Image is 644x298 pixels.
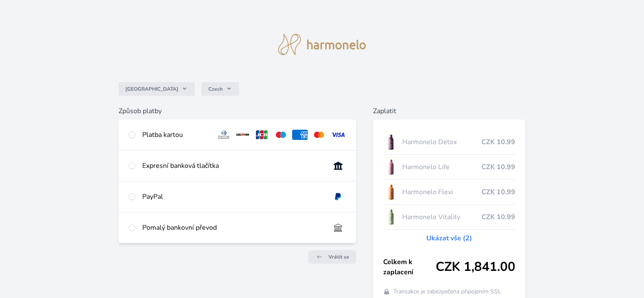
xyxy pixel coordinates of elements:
div: PayPal [142,192,323,202]
button: [GEOGRAPHIC_DATA] [119,82,195,96]
h6: Způsob platby [119,106,356,116]
img: DETOX_se_stinem_x-lo.jpg [383,131,399,153]
span: Harmonelo Flexi [402,187,481,197]
img: jcb.svg [254,130,270,140]
div: Expresní banková tlačítka [142,161,323,171]
img: logo.svg [278,34,366,55]
img: visa.svg [330,130,346,140]
span: Celkem k zaplacení [383,257,436,277]
button: Czech [202,82,239,96]
div: Platba kartou [142,130,209,140]
a: Vrátit se [308,250,356,264]
img: mc.svg [311,130,327,140]
img: CLEAN_FLEXI_se_stinem_x-hi_(1)-lo.jpg [383,181,399,203]
img: diners.svg [216,130,232,140]
img: CLEAN_VITALITY_se_stinem_x-lo.jpg [383,206,399,228]
span: [GEOGRAPHIC_DATA] [125,86,178,92]
span: Czech [208,86,223,92]
img: amex.svg [292,130,308,140]
span: CZK 1,841.00 [436,259,515,275]
img: CLEAN_LIFE_se_stinem_x-lo.jpg [383,156,399,178]
span: CZK 10.99 [481,137,515,147]
span: Harmonelo Detox [402,137,481,147]
span: Transakce je zabezpečena připojením SSL [393,287,501,296]
span: CZK 10.99 [481,212,515,222]
a: Ukázat vše (2) [426,233,472,243]
img: discover.svg [235,130,251,140]
img: paypal.svg [330,192,346,202]
img: bankTransfer_IBAN.svg [330,223,346,233]
img: onlineBanking_CZ.svg [330,161,346,171]
span: CZK 10.99 [481,187,515,197]
div: Pomalý bankovní převod [142,223,323,233]
span: Vrátit se [329,253,349,260]
h6: Zaplatit [373,106,525,116]
span: Harmonelo Life [402,162,481,172]
span: CZK 10.99 [481,162,515,172]
span: Harmonelo Vitality [402,212,481,222]
img: maestro.svg [273,130,289,140]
